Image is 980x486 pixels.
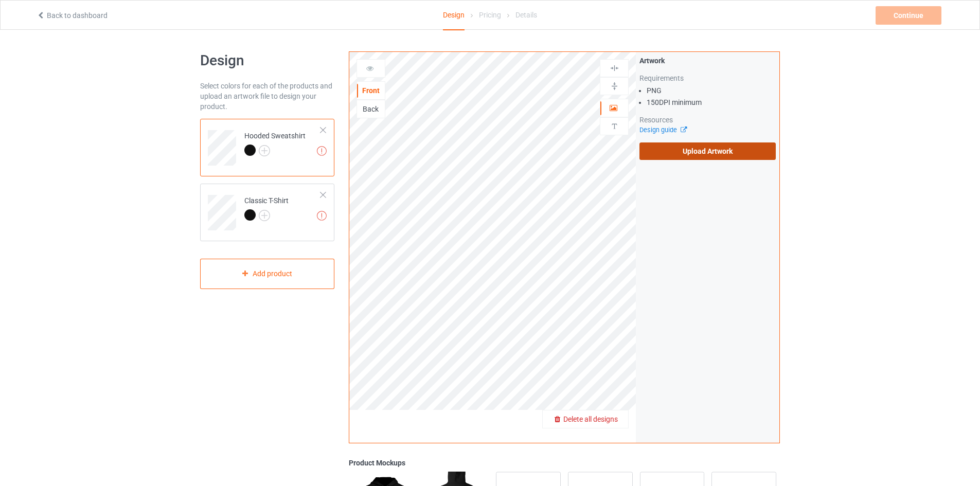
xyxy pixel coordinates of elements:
[563,415,618,423] span: Delete all designs
[357,85,385,96] div: Front
[259,210,270,221] img: svg+xml;base64,PD94bWwgdmVyc2lvbj0iMS4wIiBlbmNvZGluZz0iVVRGLTgiPz4KPHN2ZyB3aWR0aD0iMjJweCIgaGVpZ2...
[610,63,619,73] img: svg%3E%0A
[515,1,537,29] div: Details
[37,11,108,20] a: Back to dashboard
[639,126,686,134] a: Design guide
[647,97,776,107] li: 150 DPI minimum
[357,104,385,114] div: Back
[639,56,776,66] div: Artwork
[244,131,306,155] div: Hooded Sweatshirt
[259,145,270,156] img: svg+xml;base64,PD94bWwgdmVyc2lvbj0iMS4wIiBlbmNvZGluZz0iVVRGLTgiPz4KPHN2ZyB3aWR0aD0iMjJweCIgaGVpZ2...
[610,121,619,131] img: svg%3E%0A
[244,195,289,220] div: Classic T-Shirt
[349,458,780,468] div: Product Mockups
[200,51,334,70] h1: Design
[639,73,776,83] div: Requirements
[479,1,501,29] div: Pricing
[639,142,776,160] label: Upload Artwork
[639,115,776,125] div: Resources
[317,211,327,221] img: exclamation icon
[443,1,465,30] div: Design
[200,184,334,241] div: Classic T-Shirt
[200,119,334,176] div: Hooded Sweatshirt
[200,81,334,112] div: Select colors for each of the products and upload an artwork file to design your product.
[610,81,619,91] img: svg%3E%0A
[200,259,334,289] div: Add product
[317,146,327,156] img: exclamation icon
[647,85,776,96] li: PNG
